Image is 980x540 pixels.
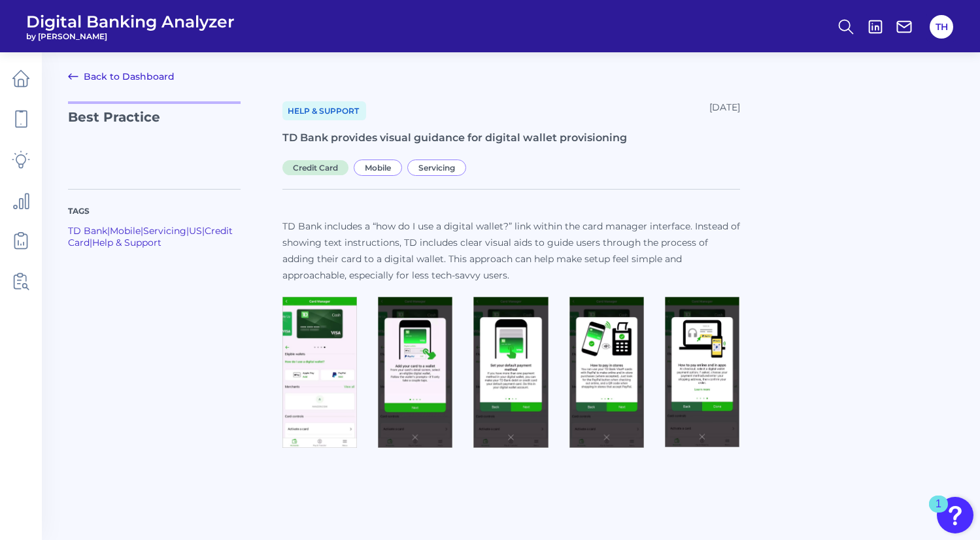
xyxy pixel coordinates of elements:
span: by [PERSON_NAME] [26,31,235,41]
a: US [189,225,202,237]
p: TD Bank includes a “how do I use a digital wallet?” link within the card manager interface. Inste... [282,218,740,284]
button: TH [930,15,953,39]
img: TD Guide 2.png [378,297,452,448]
img: TD Guide 4.png [569,297,644,448]
span: Servicing [407,160,466,176]
span: | [186,225,189,237]
span: Digital Banking Analyzer [26,12,235,31]
div: 1 [936,504,941,521]
img: TD Guide 5.png [665,297,739,448]
a: Back to Dashboard [68,69,175,84]
div: [DATE] [709,101,740,120]
a: Help & Support [92,237,161,248]
a: Servicing [143,225,186,237]
span: | [107,225,110,237]
a: Mobile [110,225,141,237]
a: Servicing [407,161,471,173]
img: TD Guide 3.png [473,297,548,448]
span: | [90,237,92,248]
a: Help & Support [282,101,366,120]
a: Credit Card [68,225,233,248]
span: | [141,225,143,237]
a: Credit Card [282,161,354,173]
span: Mobile [354,160,402,176]
button: Open Resource Center, 1 new notification [937,497,973,533]
img: TD Guide 1.png [282,297,357,448]
a: TD Bank [68,225,107,237]
span: | [202,225,205,237]
p: Best Practice [68,101,241,173]
a: Mobile [354,161,407,173]
span: Credit Card [282,160,348,175]
p: Tags [68,205,241,217]
h1: TD Bank provides visual guidance for digital wallet provisioning [282,131,740,146]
